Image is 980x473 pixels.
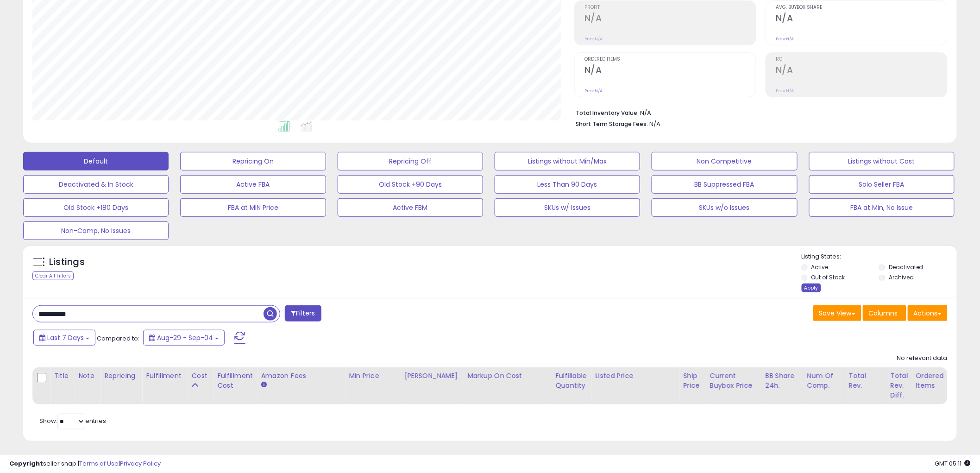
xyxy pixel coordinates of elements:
[54,371,70,381] div: Title
[191,371,209,381] div: Cost
[120,459,161,468] a: Privacy Policy
[897,354,948,363] div: No relevant data
[338,152,483,170] button: Repricing Off
[807,371,841,391] div: Num of Comp.
[23,221,169,240] button: Non-Comp, No Issues
[776,65,947,77] h2: N/A
[9,460,161,468] div: seller snap | |
[809,152,955,170] button: Listings without Cost
[576,109,639,117] b: Total Inventory Value:
[464,367,552,404] th: The percentage added to the cost of goods (COGS) that forms the calculator for Min & Max prices.
[849,371,883,391] div: Total Rev.
[180,198,326,217] button: FBA at MIN Price
[23,152,169,170] button: Default
[404,371,459,381] div: [PERSON_NAME]
[802,284,821,292] div: Apply
[104,371,138,381] div: Repricing
[869,309,898,318] span: Columns
[261,381,266,389] small: Amazon Fees.
[584,88,603,94] small: Prev: N/A
[776,36,794,42] small: Prev: N/A
[180,152,326,170] button: Repricing On
[576,120,648,128] b: Short Term Storage Fees:
[338,198,483,217] button: Active FBM
[863,305,906,321] button: Columns
[776,5,947,10] span: Avg. Buybox Share
[23,198,169,217] button: Old Stock +180 Days
[217,371,253,391] div: Fulfillment Cost
[889,273,914,281] label: Archived
[584,57,756,62] span: Ordered Items
[908,305,948,321] button: Actions
[652,198,797,217] button: SKUs w/o Issues
[285,305,321,322] button: Filters
[576,107,941,118] li: N/A
[495,152,640,170] button: Listings without Min/Max
[889,263,923,271] label: Deactivated
[47,333,84,342] span: Last 7 Days
[776,57,947,62] span: ROI
[652,175,797,194] button: BB Suppressed FBA
[710,371,758,391] div: Current Buybox Price
[9,459,43,468] strong: Copyright
[495,198,640,217] button: SKUs w/ Issues
[349,371,396,381] div: Min Price
[809,175,955,194] button: Solo Seller FBA
[776,88,794,94] small: Prev: N/A
[33,330,95,346] button: Last 7 Days
[935,459,971,468] span: 2025-09-12 05:11 GMT
[811,273,845,281] label: Out of Stock
[811,263,829,271] label: Active
[584,13,756,25] h2: N/A
[261,371,341,381] div: Amazon Fees
[157,333,213,342] span: Aug-29 - Sep-04
[338,175,483,194] button: Old Stock +90 Days
[891,371,908,400] div: Total Rev. Diff.
[97,334,139,343] span: Compared to:
[776,13,947,25] h2: N/A
[23,175,169,194] button: Deactivated & In Stock
[649,120,660,128] span: N/A
[467,371,547,381] div: Markup on Cost
[555,371,587,391] div: Fulfillable Quantity
[49,256,85,269] h5: Listings
[766,371,799,391] div: BB Share 24h.
[809,198,955,217] button: FBA at Min, No Issue
[143,330,225,346] button: Aug-29 - Sep-04
[79,459,119,468] a: Terms of Use
[652,152,797,170] button: Non Competitive
[32,271,74,280] div: Clear All Filters
[584,36,603,42] small: Prev: N/A
[180,175,326,194] button: Active FBA
[584,5,756,10] span: Profit
[495,175,640,194] button: Less Than 90 Days
[39,416,106,425] span: Show: entries
[813,305,861,321] button: Save View
[683,371,702,391] div: Ship Price
[595,371,675,381] div: Listed Price
[916,371,949,391] div: Ordered Items
[146,371,183,381] div: Fulfillment
[802,252,957,261] p: Listing States:
[584,65,756,77] h2: N/A
[78,371,96,381] div: Note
